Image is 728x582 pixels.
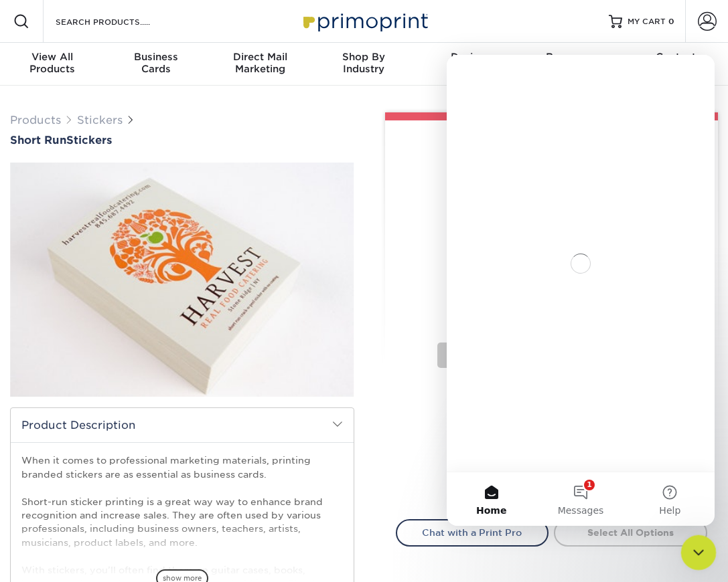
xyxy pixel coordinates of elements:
span: MY CART [628,16,666,27]
h2: Product Description [11,408,354,442]
iframe: Intercom live chat [681,535,717,571]
div: Services [416,51,520,75]
div: Marketing [208,51,312,75]
a: Select All Options [554,519,707,546]
span: Shop By [312,51,416,63]
span: Design [416,51,520,63]
a: DesignServices [416,43,520,86]
span: Contact [624,51,728,63]
span: 0 [668,17,674,26]
div: Sets [437,321,540,337]
a: Resources& Templates [520,43,624,86]
div: Select your options: [396,120,708,171]
span: Direct Mail [208,51,312,63]
a: Products [10,114,61,126]
div: Cards [104,51,208,75]
span: Resources [520,51,624,63]
a: Direct MailMarketing [208,43,312,86]
a: Short RunStickers [10,134,354,147]
div: Industry [312,51,416,75]
span: Short Run [10,134,66,147]
span: Business [104,51,208,63]
iframe: Intercom live chat [447,55,715,526]
a: Contact& Support [624,43,728,86]
h1: Stickers [10,134,354,147]
input: SEARCH PRODUCTS..... [54,13,185,29]
div: & Support [624,51,728,75]
div: & Templates [520,51,624,75]
a: Chat with a Print Pro [396,519,549,546]
img: Primoprint [297,7,431,35]
a: BusinessCards [104,43,208,86]
a: Stickers [77,114,123,126]
img: Short Run 01 [10,161,354,399]
a: Shop ByIndustry [312,43,416,86]
iframe: Google Customer Reviews [3,541,114,577]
